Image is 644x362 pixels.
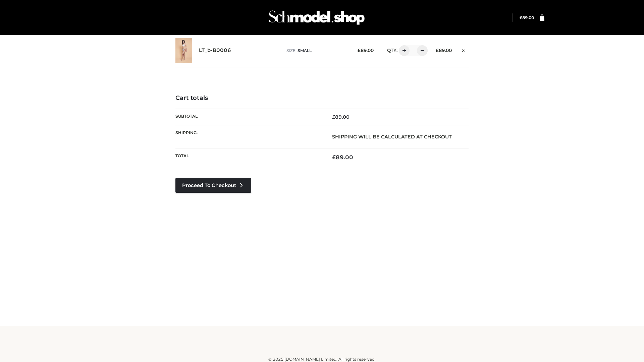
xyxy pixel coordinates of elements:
[332,114,335,120] span: £
[175,148,322,166] th: Total
[520,15,522,20] span: £
[175,125,322,148] th: Shipping:
[332,134,452,140] strong: Shipping will be calculated at checkout
[520,15,534,20] bdi: 89.00
[175,95,469,102] h4: Cart totals
[459,45,469,54] a: Remove this item
[175,38,192,63] img: LT_b-B0006 - SMALL
[199,47,231,54] a: LT_b-B0006
[332,114,350,120] bdi: 89.00
[332,154,336,161] span: £
[298,48,312,53] span: SMALL
[358,48,374,53] bdi: 89.00
[286,48,347,54] p: size :
[358,48,361,53] span: £
[175,178,251,193] a: Proceed to Checkout
[436,48,452,53] bdi: 89.00
[175,109,322,125] th: Subtotal
[436,48,439,53] span: £
[520,15,534,20] a: £89.00
[332,154,353,161] bdi: 89.00
[380,45,425,56] div: QTY:
[266,4,367,31] img: Schmodel Admin 964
